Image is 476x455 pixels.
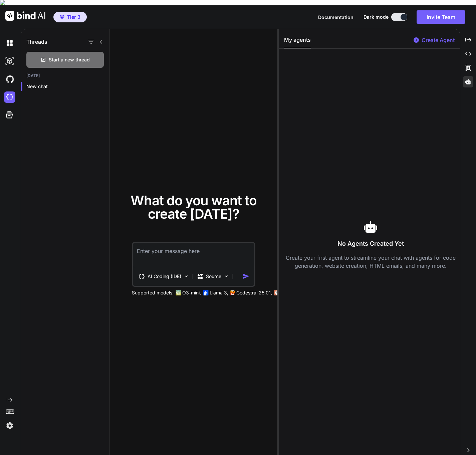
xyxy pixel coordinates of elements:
[417,10,465,24] button: Invite Team
[26,83,109,90] p: New chat
[318,14,353,21] button: Documentation
[4,73,15,85] img: githubDark
[422,36,455,44] p: Create Agent
[67,14,80,20] span: Tier 3
[364,14,389,20] span: Dark mode
[53,12,87,22] button: premiumTier 3
[236,289,272,296] p: Codestral 25.01,
[26,38,47,46] h1: Threads
[4,37,15,49] img: darkChat
[4,91,15,103] img: cloudideIcon
[274,290,279,295] img: claude
[318,14,353,20] span: Documentation
[4,55,15,67] img: darkAi-studio
[4,420,15,431] img: settings
[223,273,229,279] img: Pick Models
[242,273,249,280] img: icon
[182,289,201,296] p: O3-mini,
[132,289,174,296] p: Supported models:
[210,289,228,296] p: Llama 3,
[21,73,109,78] h2: [DATE]
[131,192,257,222] span: What do you want to create [DATE]?
[148,273,181,280] p: AI Coding (IDE)
[230,290,235,295] img: Mistral-AI
[284,254,458,270] p: Create your first agent to streamline your chat with agents for code generation, website creation...
[5,11,45,21] img: Bind AI
[206,273,221,280] p: Source
[284,36,311,48] button: My agents
[49,56,90,63] span: Start a new thread
[60,15,64,19] img: premium
[183,273,189,279] img: Pick Tools
[203,290,208,295] img: Llama2
[176,290,181,295] img: GPT-4
[284,239,458,248] h3: No Agents Created Yet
